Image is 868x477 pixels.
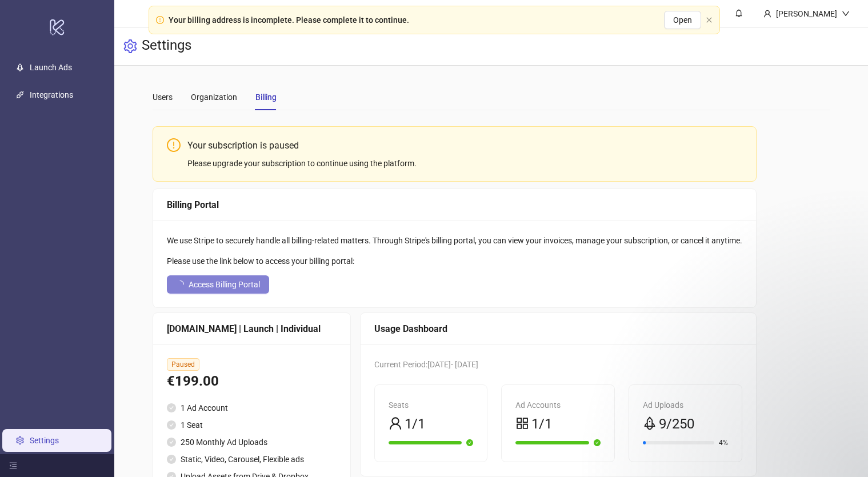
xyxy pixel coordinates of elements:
div: Organization [191,91,237,103]
div: Billing [255,91,277,103]
span: loading [175,279,185,290]
li: 250 Monthly Ad Uploads [167,436,337,448]
span: user [389,416,402,430]
div: Seats [389,399,474,411]
div: We use Stripe to securely handle all billing-related matters. Through Stripe's billing portal, yo... [167,234,742,247]
div: Ad Uploads [643,399,728,411]
span: close [706,17,713,23]
span: Paused [167,358,199,371]
span: Access Billing Portal [189,280,260,289]
button: Access Billing Portal [167,275,269,294]
a: Integrations [30,90,73,99]
div: Usage Dashboard [374,322,742,336]
div: [DOMAIN_NAME] | Launch | Individual [167,322,337,336]
div: €199.00 [167,371,337,392]
button: Open [664,11,701,29]
span: check-circle [594,439,601,446]
div: Users [153,91,173,103]
span: exclamation-circle [156,16,164,24]
span: exclamation-circle [167,138,181,152]
span: 1/1 [531,414,552,435]
a: Settings [30,436,59,445]
div: Your billing address is incomplete. Please complete it to continue. [169,14,409,26]
li: Static, Video, Carousel, Flexible ads [167,453,337,466]
span: check-circle [167,438,176,447]
div: Please use the link below to access your billing portal: [167,255,742,267]
div: Billing Portal [167,198,742,212]
span: check-circle [167,403,176,412]
span: down [842,10,850,18]
span: menu-fold [9,462,17,470]
span: rocket [643,416,657,430]
span: appstore [515,416,529,430]
span: setting [123,39,137,53]
span: bell [735,9,743,17]
div: Ad Accounts [515,399,601,411]
div: Please upgrade your subscription to continue using the platform. [187,157,742,170]
span: check-circle [466,439,473,446]
span: 1/1 [405,414,425,435]
li: 1 Seat [167,419,337,431]
button: close [706,17,713,24]
span: user [763,10,771,18]
h3: Settings [142,37,191,56]
a: Launch Ads [30,63,72,72]
span: Current Period: [DATE] - [DATE] [374,360,478,369]
div: Your subscription is paused [187,138,742,153]
span: Open [673,15,692,25]
span: check-circle [167,420,176,430]
div: [PERSON_NAME] [771,7,842,20]
li: 1 Ad Account [167,402,337,414]
span: check-circle [167,455,176,464]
